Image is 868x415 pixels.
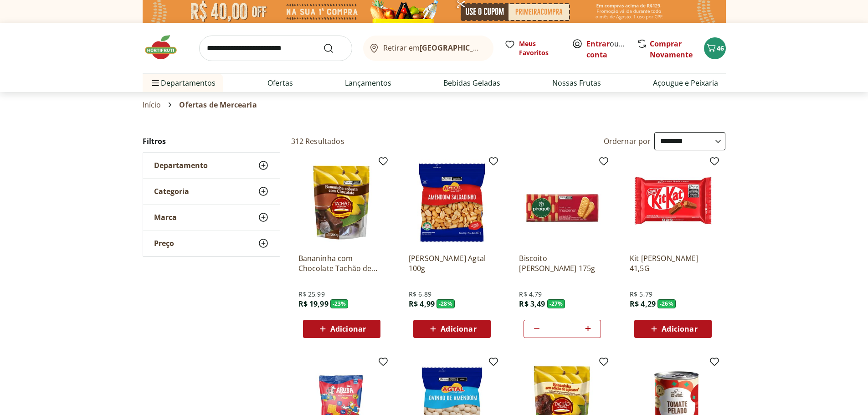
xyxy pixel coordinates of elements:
[441,325,476,333] span: Adicionar
[704,37,726,59] button: Carrinho
[519,253,606,273] a: Biscoito [PERSON_NAME] 175g
[630,290,652,299] span: R$ 5,79
[298,290,325,299] span: R$ 25,99
[323,43,345,54] button: Submit Search
[345,77,391,88] a: Lançamentos
[413,320,491,338] button: Adicionar
[363,36,493,61] button: Retirar em[GEOGRAPHIC_DATA]/[GEOGRAPHIC_DATA]
[143,205,280,230] button: Marca
[409,290,431,299] span: R$ 6,89
[143,179,280,204] button: Categoria
[298,159,385,246] img: Bananinha com Chocolate Tachão de Ubatuba 200g
[519,290,542,299] span: R$ 4,79
[519,159,606,246] img: Biscoito Maizena Piraque 175g
[519,299,545,309] span: R$ 3,49
[150,72,216,94] span: Departamentos
[662,325,697,333] span: Adicionar
[298,299,329,309] span: R$ 19,99
[330,325,366,333] span: Adicionar
[630,299,656,309] span: R$ 4,29
[383,44,484,52] span: Retirar em
[552,77,601,88] a: Nossas Frutas
[409,253,495,273] a: [PERSON_NAME] Agtal 100g
[291,136,344,146] h2: 312 Resultados
[443,77,500,88] a: Bebidas Geladas
[653,77,718,88] a: Açougue e Peixaria
[717,44,724,52] span: 46
[150,72,161,94] button: Menu
[154,187,189,196] span: Categoria
[586,38,627,60] span: ou
[143,153,280,178] button: Departamento
[143,231,280,256] button: Preço
[504,39,561,57] a: Meus Favoritos
[586,39,637,60] a: Criar conta
[586,39,610,49] a: Entrar
[409,299,435,309] span: R$ 4,99
[634,320,712,338] button: Adicionar
[409,159,495,246] img: Amendoim Salgadinho Agtal 100g
[420,43,573,53] b: [GEOGRAPHIC_DATA]/[GEOGRAPHIC_DATA]
[298,253,385,273] a: Bananinha com Chocolate Tachão de Ubatuba 200g
[330,299,349,308] span: - 23 %
[179,101,257,109] span: Ofertas de Mercearia
[657,299,676,308] span: - 26 %
[437,299,455,308] span: - 28 %
[143,101,161,109] a: Início
[154,213,177,222] span: Marca
[303,320,380,338] button: Adicionar
[650,39,693,60] a: Comprar Novamente
[547,299,565,308] span: - 27 %
[143,34,188,61] img: Hortifruti
[154,161,208,170] span: Departamento
[630,159,716,246] img: Kit Kat Ao Leite 41,5G
[267,77,293,88] a: Ofertas
[604,136,651,146] label: Ordernar por
[143,132,280,150] h2: Filtros
[154,239,174,248] span: Preço
[630,253,716,273] a: Kit [PERSON_NAME] 41,5G
[199,36,352,61] input: search
[519,39,561,57] span: Meus Favoritos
